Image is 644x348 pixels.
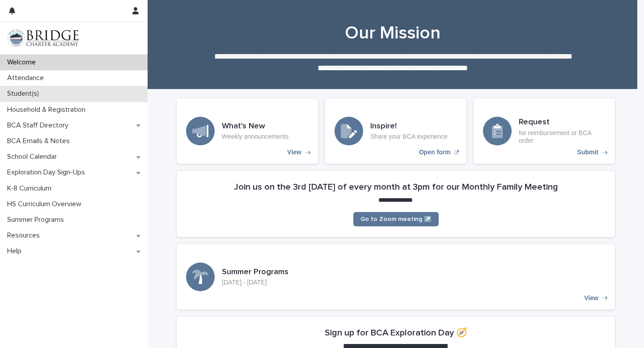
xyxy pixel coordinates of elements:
a: Submit [474,98,615,164]
p: Student(s) [4,89,46,98]
p: Summer Programs [4,216,71,224]
p: School Calendar [4,153,64,161]
h2: Sign up for BCA Exploration Day 🧭 [325,327,467,338]
h3: What's New [222,122,288,132]
h1: Our Mission [174,22,612,44]
a: Open form [325,98,466,164]
h3: Request [519,118,606,127]
a: Go to Zoom meeting ↗️ [353,212,439,226]
p: Open form [419,149,451,156]
p: Share your BCA experience [370,133,448,140]
p: for reimbursement or BCA order [519,129,606,144]
p: Submit [577,149,598,156]
p: Resources [4,231,47,240]
p: Attendance [4,74,51,82]
h3: Summer Programs [222,267,288,277]
p: BCA Emails & Notes [4,137,77,145]
p: View [584,294,598,302]
img: V1C1m3IdTEidaUdm9Hs0 [7,29,79,47]
p: [DATE] - [DATE] [222,279,288,286]
p: Household & Registration [4,106,93,114]
h2: Join us on the 3rd [DATE] of every month at 3pm for our Monthly Family Meeting [234,182,558,192]
p: Exploration Day Sign-Ups [4,168,92,177]
h3: Inspire! [370,122,448,132]
p: Welcome [4,58,43,67]
p: Help [4,247,29,255]
p: Weekly announcements [222,133,288,140]
a: View [177,98,318,164]
p: HS Curriculum Overview [4,200,89,208]
p: BCA Staff Directory [4,121,76,130]
p: View [287,149,301,156]
a: View [177,244,615,310]
span: Go to Zoom meeting ↗️ [360,216,432,222]
p: K-8 Curriculum [4,184,59,193]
